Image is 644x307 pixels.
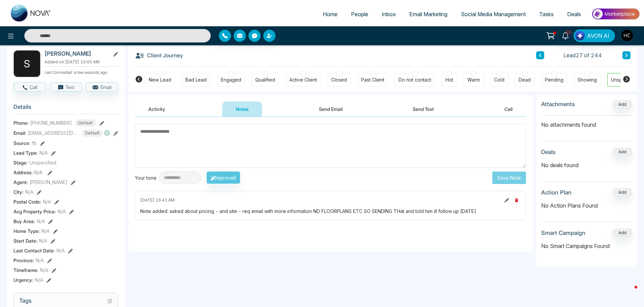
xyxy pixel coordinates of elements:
[560,8,588,21] a: Deals
[461,11,526,18] span: Social Media Management
[13,218,35,225] span: Buy Area :
[82,129,103,137] span: Default
[541,161,632,169] p: No deals found
[494,76,504,83] div: Cold
[222,101,262,117] button: Notes
[492,172,526,184] button: Save Note
[316,8,344,21] a: Home
[149,76,171,83] div: New Lead
[37,218,45,225] span: N/A
[563,51,602,59] span: Lead 27 of 244
[323,11,338,18] span: Home
[43,198,51,205] span: N/A
[541,229,585,236] h3: Smart Campaign
[351,11,368,18] span: People
[409,11,447,18] span: Email Marketing
[454,8,532,21] a: Social Media Management
[613,229,632,237] button: Add
[13,129,26,136] span: Email:
[39,237,47,244] span: N/A
[578,76,597,83] div: Showing
[34,170,42,175] span: N/A
[13,169,42,176] span: Address:
[541,116,632,129] p: No attachments found
[41,227,50,235] span: N/A
[491,101,526,117] button: Call
[613,188,632,196] button: Add
[565,29,572,35] span: 10+
[13,247,55,254] span: Last Contact Date :
[361,76,384,83] div: Past Client
[519,76,531,83] div: Dead
[289,76,317,83] div: Active Client
[135,50,183,60] h3: Client Journey
[13,82,46,92] button: Call
[13,50,40,77] div: S
[135,101,179,117] button: Activity
[75,119,96,127] span: Default
[13,198,41,205] span: Postal Code :
[85,82,118,92] button: Email
[40,267,48,274] span: N/A
[541,101,575,108] h3: Attachments
[29,159,56,166] span: Unspecified
[567,11,581,18] span: Deals
[541,189,572,196] h3: Action Plan
[13,267,38,274] span: Timeframe :
[557,29,574,41] a: 10+
[399,76,431,83] div: Do not contact
[344,8,375,21] a: People
[331,76,347,83] div: Closed
[13,227,40,235] span: Home Type :
[221,76,241,83] div: Engaged
[45,50,107,57] h2: [PERSON_NAME]
[375,8,403,21] a: Inbox
[613,101,632,107] span: Add
[13,149,38,156] span: Lead Type:
[30,119,72,126] span: [PHONE_NUMBER]
[382,11,396,18] span: Inbox
[574,29,615,42] button: AVON AI
[403,8,454,21] a: Email Marketing
[39,149,48,156] span: N/A
[13,140,30,147] span: Source:
[541,149,556,155] h3: Deals
[575,31,585,40] img: Lead Flow
[13,179,28,186] span: Agent:
[13,188,24,195] span: City :
[140,197,175,203] span: [DATE] 10:41 AM
[135,174,159,181] div: Your tone
[58,208,66,215] span: N/A
[541,242,632,250] p: No Smart Campaigns Found
[36,257,44,264] span: N/A
[13,276,33,283] span: Urgency :
[621,284,637,300] iframe: Intercom live chat
[445,76,453,83] div: Hot
[305,101,356,117] button: Send Email
[30,179,67,186] span: [PERSON_NAME]
[45,68,118,75] p: Last Connected: a few seconds ago
[399,101,447,117] button: Send Text
[587,32,609,40] span: AVON AI
[28,129,79,136] span: [EMAIL_ADDRESS][DOMAIN_NAME]
[11,5,51,22] img: Nova CRM Logo
[35,276,43,283] span: N/A
[611,76,638,83] div: Unspecified
[545,76,563,83] div: Pending
[539,11,554,18] span: Tasks
[45,59,118,65] p: Added on [DATE] 10:05 AM
[32,140,37,147] span: fb
[13,257,34,264] span: Province :
[13,159,28,166] span: Stage:
[57,247,65,254] span: N/A
[541,202,632,210] p: No Action Plans Found
[613,100,632,109] button: Add
[467,76,480,83] div: Warm
[50,82,82,92] button: Text
[13,237,37,244] span: Start Date :
[613,148,632,156] button: Add
[255,76,275,83] div: Qualified
[591,6,640,22] img: Market-place.gif
[532,8,560,21] a: Tasks
[13,103,118,114] h3: Details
